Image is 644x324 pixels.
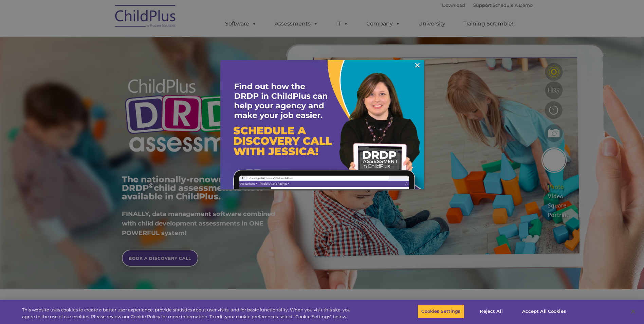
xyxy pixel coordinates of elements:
[518,304,570,319] button: Accept All Cookies
[626,304,641,319] button: Close
[418,304,464,319] button: Cookies Settings
[470,304,513,319] button: Reject All
[413,62,421,69] a: ×
[22,307,354,320] div: This website uses cookies to create a better user experience, provide statistics about user visit...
